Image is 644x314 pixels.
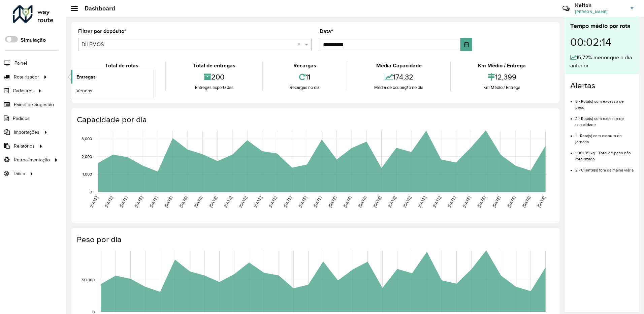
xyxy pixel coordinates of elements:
a: Entregas [71,70,154,84]
text: 3,000 [82,137,92,141]
text: 0 [92,310,95,314]
div: Recargas [265,62,345,70]
text: [DATE] [462,195,472,208]
h4: Alertas [570,81,634,91]
div: Média de ocupação no dia [349,84,449,91]
text: [DATE] [134,195,143,208]
text: 1,000 [83,172,92,177]
text: [DATE] [253,195,263,208]
text: [DATE] [208,195,218,208]
li: 2 - Cliente(s) fora da malha viária [575,162,634,173]
text: [DATE] [536,195,546,208]
text: [DATE] [432,195,442,208]
h4: Peso por dia [77,235,553,245]
li: 1 - Rota(s) com estouro de jornada [575,128,634,145]
text: [DATE] [89,195,99,208]
div: Km Médio / Entrega [453,84,551,91]
text: 0 [90,190,92,194]
span: Retroalimentação [14,156,50,163]
div: Total de entregas [168,62,261,70]
a: Contato Rápido [559,1,573,16]
a: Vendas [71,84,154,97]
span: [PERSON_NAME] [575,9,625,15]
label: Filtrar por depósito [78,27,126,35]
span: Pedidos [13,115,30,122]
text: [DATE] [477,195,486,208]
div: 12,399 [453,70,551,84]
text: [DATE] [149,195,158,208]
text: [DATE] [343,195,352,208]
span: Roteirizador [14,73,39,81]
text: [DATE] [223,195,233,208]
text: [DATE] [193,195,203,208]
span: Painel de Sugestão [14,101,54,108]
text: [DATE] [327,195,337,208]
text: [DATE] [417,195,427,208]
text: [DATE] [387,195,397,208]
span: Tático [13,170,25,177]
text: [DATE] [163,195,173,208]
text: 2,000 [82,154,92,159]
div: Tempo médio por rota [570,22,634,31]
div: 174,32 [349,70,449,84]
label: Simulação [21,36,46,44]
text: [DATE] [447,195,456,208]
div: 200 [168,70,261,84]
text: [DATE] [104,195,114,208]
div: Total de rotas [80,62,164,70]
span: Vendas [76,87,92,94]
div: 15,72% menor que o dia anterior [570,54,634,70]
text: [DATE] [491,195,501,208]
text: [DATE] [298,195,308,208]
text: [DATE] [283,195,292,208]
text: [DATE] [521,195,531,208]
div: 00:02:14 [570,31,634,54]
text: [DATE] [357,195,367,208]
button: Choose Date [460,38,472,51]
text: [DATE] [507,195,516,208]
h3: Kelton [575,2,625,8]
div: Média Capacidade [349,62,449,70]
text: [DATE] [179,195,188,208]
text: [DATE] [402,195,412,208]
li: 1.981,95 kg - Total de peso não roteirizado [575,145,634,162]
h2: Dashboard [78,5,115,12]
div: 11 [265,70,345,84]
text: [DATE] [119,195,128,208]
span: Cadastros [13,87,34,94]
text: [DATE] [372,195,382,208]
div: Entregas exportadas [168,84,261,91]
span: Relatórios [14,143,35,150]
span: Painel [14,60,27,67]
text: [DATE] [238,195,248,208]
text: [DATE] [268,195,278,208]
text: 50,000 [82,278,95,282]
span: Clear all [297,40,303,49]
span: Importações [14,129,39,136]
h4: Capacidade por dia [77,115,553,125]
text: [DATE] [313,195,322,208]
span: Entregas [76,73,96,81]
li: 5 - Rota(s) com excesso de peso [575,93,634,111]
div: Recargas no dia [265,84,345,91]
div: Km Médio / Entrega [453,62,551,70]
li: 2 - Rota(s) com excesso de capacidade [575,111,634,128]
label: Data [320,27,333,35]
